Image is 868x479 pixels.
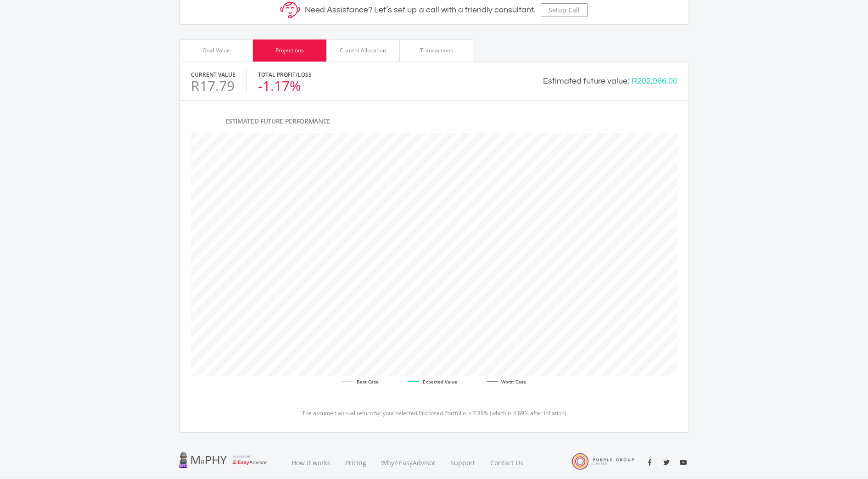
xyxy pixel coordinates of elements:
[487,376,526,387] li: Worst Case
[543,75,629,87] div: Estimated future value:
[338,447,374,478] a: Pricing
[191,409,678,417] p: The assumed annual return for your selected Proposed Portfolio is 7.89% (which is 4.89% after inf...
[342,376,379,387] li: Best Case
[443,447,483,478] a: Support
[632,75,678,87] div: R202,966.00
[191,79,235,93] div: R17.79
[420,46,453,55] div: Transactions
[541,3,588,17] button: Setup Call
[202,46,230,55] div: Goal Value
[275,46,304,55] div: Projections
[284,447,338,478] a: How it works
[258,79,312,93] div: -1.17%
[258,71,312,79] label: Total Profit/Loss
[305,5,536,15] h5: Need Assistance? Let’s set up a call with a friendly consultant.
[191,71,235,79] label: Current Value
[374,447,443,478] a: Why? EasyAdvisor
[340,46,386,55] div: Current Allocation
[483,447,532,478] a: Contact Us
[225,117,330,125] span: Estimated Future Performance
[408,376,457,387] li: Expected Value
